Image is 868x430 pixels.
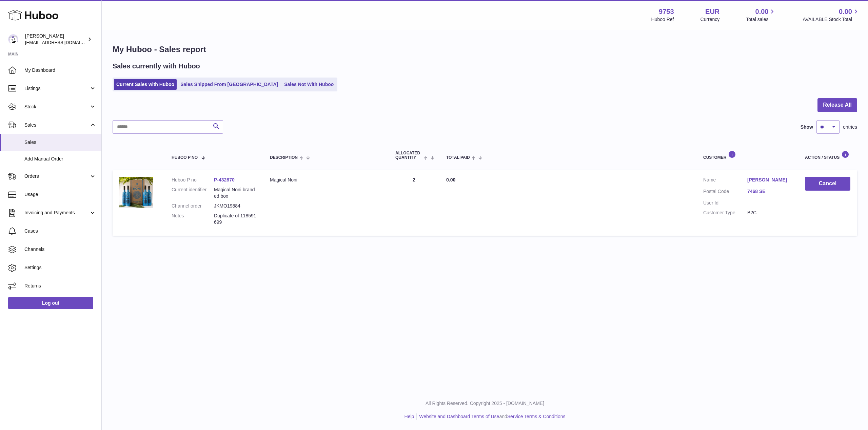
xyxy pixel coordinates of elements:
span: 0.00 [755,7,769,16]
h2: Sales currently with Huboo [113,62,200,71]
span: 0.00 [839,7,852,16]
a: Website and Dashboard Terms of Use [419,414,499,419]
td: 2 [389,170,439,235]
span: Usage [24,191,96,198]
span: Returns [24,283,96,289]
div: Action / Status [805,151,850,160]
a: Log out [8,297,93,309]
dt: Current identifier [172,187,214,199]
label: Show [801,124,813,130]
span: entries [843,124,857,130]
dt: Channel order [172,203,214,209]
span: Stock [24,104,89,110]
span: Sales [24,139,96,146]
span: Listings [24,85,89,92]
img: info@welovenoni.com [8,34,18,44]
span: Add Manual Order [24,156,96,162]
li: and [417,413,565,420]
a: 0.00 Total sales [746,7,776,23]
div: Currency [701,16,720,23]
span: [EMAIL_ADDRESS][DOMAIN_NAME] [25,40,100,45]
span: Settings [24,264,96,271]
dd: B2C [747,210,791,216]
span: ALLOCATED Quantity [395,151,422,160]
div: Customer [703,151,791,160]
span: Sales [24,122,89,128]
h1: My Huboo - Sales report [113,44,857,55]
span: Total paid [446,155,470,160]
dt: Customer Type [703,210,747,216]
span: Channels [24,246,96,253]
span: Cases [24,228,96,234]
a: Sales Shipped From [GEOGRAPHIC_DATA] [178,79,280,90]
dd: Magical Noni branded box [214,187,256,199]
img: 1651244466.jpg [119,177,153,208]
p: Duplicate of 118591699 [214,213,256,225]
div: Huboo Ref [651,16,674,23]
strong: 9753 [659,7,674,16]
span: Huboo P no [172,155,198,160]
span: Orders [24,173,89,179]
strong: EUR [705,7,719,16]
a: Sales Not With Huboo [282,79,336,90]
a: 7468 SE [747,188,791,195]
a: Help [405,414,414,419]
a: Current Sales with Huboo [114,79,177,90]
button: Release All [817,98,857,112]
div: Magical Noni [270,177,382,183]
dd: JKMO19884 [214,203,256,209]
dt: Name [703,177,747,185]
dt: Huboo P no [172,177,214,183]
a: 0.00 AVAILABLE Stock Total [803,7,860,23]
span: Total sales [746,16,776,23]
a: [PERSON_NAME] [747,177,791,183]
span: My Dashboard [24,67,96,73]
span: Invoicing and Payments [24,210,89,216]
dt: Postal Code [703,188,747,196]
a: Service Terms & Conditions [507,414,566,419]
p: All Rights Reserved. Copyright 2025 - [DOMAIN_NAME] [107,400,863,407]
button: Cancel [805,177,850,191]
dt: Notes [172,213,214,225]
dt: User Id [703,200,747,206]
div: [PERSON_NAME] [25,33,86,46]
span: 0.00 [446,177,455,182]
a: P-432870 [214,177,235,182]
span: AVAILABLE Stock Total [803,16,860,23]
span: Description [270,155,298,160]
